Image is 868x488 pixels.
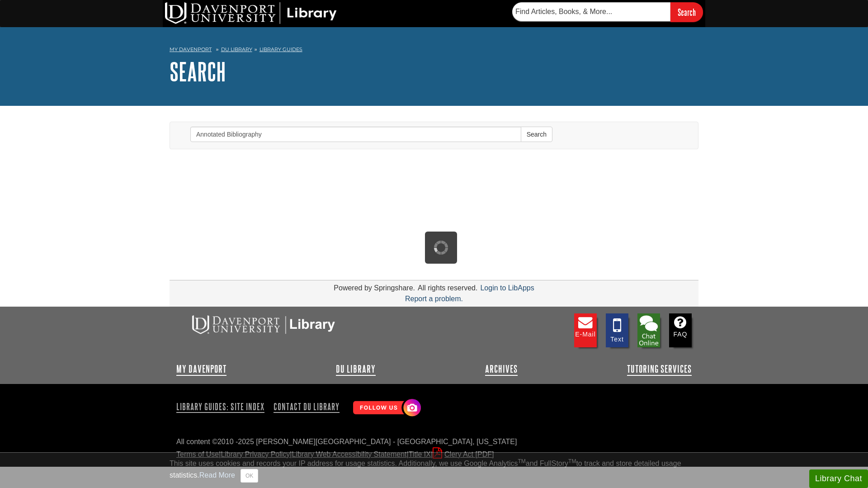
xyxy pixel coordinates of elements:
a: Report a problem. [405,295,463,303]
button: Close [241,469,258,483]
a: Text [606,313,628,347]
div: Powered by Springshare. [332,284,416,292]
form: Searches DU Library's articles, books, and more [512,2,703,22]
a: FAQ [669,313,692,347]
button: Search [521,127,552,142]
a: E-mail [574,313,597,347]
a: Login to LibApps [480,284,534,292]
a: Archives [485,364,518,374]
sup: TM [518,458,525,464]
button: Library Chat [809,469,868,488]
img: Library Chat [637,313,660,347]
a: Read More [199,471,235,479]
div: This site uses cookies and records your IP address for usage statistics. Additionally, we use Goo... [170,458,698,483]
img: DU Libraries [176,313,348,335]
a: DU Library [221,46,252,52]
a: Library Privacy Policy [221,450,290,458]
input: Find Articles, Books, & More... [512,2,670,21]
img: Follow Us! Instagram [349,395,423,421]
a: Clery Act [433,450,494,458]
a: Terms of Use [176,450,219,458]
a: Contact DU Library [270,399,343,414]
div: All content ©2010 - 2025 [PERSON_NAME][GEOGRAPHIC_DATA] - [GEOGRAPHIC_DATA], [US_STATE] | | | | [176,436,692,460]
div: All rights reserved. [416,284,479,292]
a: My Davenport [170,46,212,53]
a: Tutoring Services [627,364,692,374]
a: DU Library [336,364,376,374]
a: My Davenport [176,364,226,374]
input: Search this Group [190,127,521,142]
h1: Search [170,58,698,85]
img: DU Library [165,2,337,24]
img: Working... [434,241,448,255]
nav: breadcrumb [170,43,698,58]
a: Title IX [409,450,431,458]
a: Library Guides [259,46,302,52]
a: Library Guides: Site Index [176,399,268,414]
a: Library Web Accessibility Statement [292,450,407,458]
input: Search [670,2,703,22]
li: Chat with Library [637,313,660,347]
sup: TM [568,458,576,464]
